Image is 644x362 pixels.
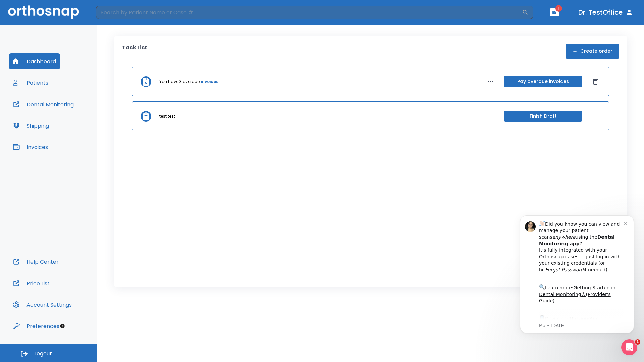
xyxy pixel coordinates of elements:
[96,6,522,19] input: Search by Patient Name or Case #
[555,5,562,12] span: 1
[159,79,200,85] p: You have 3 overdue
[504,76,582,87] button: Pay overdue invoices
[9,118,53,134] button: Shipping
[9,53,60,69] button: Dashboard
[8,5,79,19] img: Orthosnap
[114,14,119,20] button: Dismiss notification
[504,111,582,122] button: Finish Draft
[510,205,644,344] iframe: Intercom notifications message
[9,139,52,155] button: Invoices
[122,44,147,59] p: Task List
[566,44,619,59] button: Create order
[9,318,63,334] button: Preferences
[159,113,175,119] p: test test
[9,96,78,112] button: Dental Monitoring
[29,109,114,143] div: Download the app: | ​ Let us know if you need help getting started!
[29,118,114,124] p: Message from Ma, sent 1w ago
[34,350,52,357] span: Logout
[59,323,65,329] div: Tooltip anchor
[9,297,76,313] button: Account Settings
[590,76,601,87] button: Dismiss
[576,6,636,18] button: Dr. TestOffice
[9,254,63,270] button: Help Center
[9,75,52,91] button: Patients
[9,275,54,291] button: Price List
[635,339,640,345] span: 1
[201,79,218,85] a: invoices
[621,339,637,355] iframe: Intercom live chat
[29,111,89,123] a: App Store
